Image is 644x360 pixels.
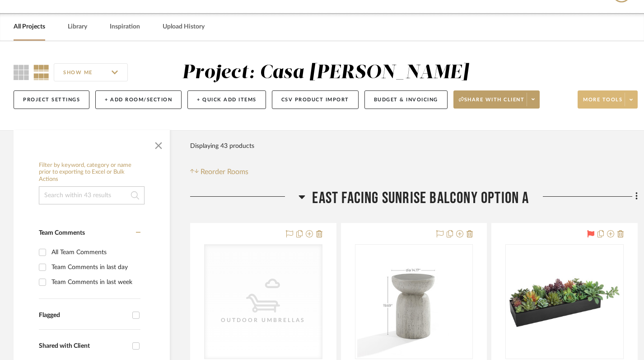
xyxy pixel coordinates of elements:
[39,186,145,204] input: Search within 43 results
[272,90,359,109] button: CSV Product Import
[508,245,621,358] img: 6'' Faux Succulent in Wood Planter
[190,137,254,155] div: Displaying 43 products
[95,90,182,109] button: + Add Room/Section
[68,21,87,33] a: Library
[583,96,622,110] span: More tools
[205,245,322,359] div: 0
[163,21,205,33] a: Upload History
[182,63,469,82] div: Project: Casa [PERSON_NAME]
[14,90,89,109] button: Project Settings
[14,21,45,33] a: All Projects
[218,316,308,325] div: Outdoor Umbrellas
[39,230,85,236] span: Team Comments
[201,166,248,177] span: Reorder Rooms
[51,245,138,260] div: All Team Comments
[39,312,128,319] div: Flagged
[355,245,473,359] div: 0
[187,90,266,109] button: + Quick Add Items
[357,245,470,358] img: Rustic Off White and Gray Round Tall MgO Side Table, Indoors and Outdoors
[149,135,168,153] button: Close
[51,275,138,289] div: Team Comments in last week
[364,90,448,109] button: Budget & Invoicing
[110,21,140,33] a: Inspiration
[190,166,248,177] button: Reorder Rooms
[578,90,638,109] button: More tools
[459,96,525,110] span: Share with client
[51,260,138,275] div: Team Comments in last day
[312,189,529,208] span: East Facing Sunrise Balcony Option A
[453,90,540,109] button: Share with client
[39,162,145,183] h6: Filter by keyword, category or name prior to exporting to Excel or Bulk Actions
[39,342,128,350] div: Shared with Client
